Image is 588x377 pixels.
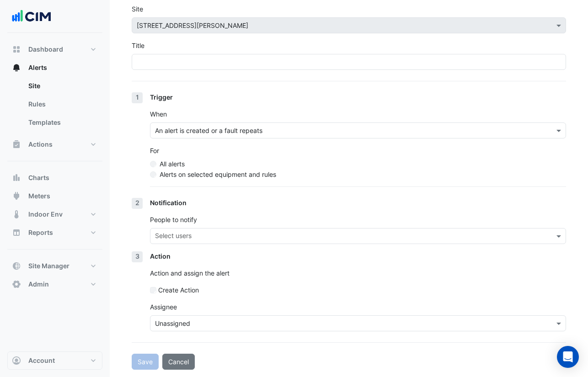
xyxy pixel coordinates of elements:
[21,113,102,132] a: Templates
[154,231,192,243] div: Select users
[150,302,177,312] label: Assignee
[11,7,52,26] img: Company Logo
[12,173,21,182] app-icon: Charts
[12,63,21,72] app-icon: Alerts
[28,63,47,72] span: Alerts
[150,198,566,207] div: Notification
[12,140,21,149] app-icon: Actions
[21,77,102,95] a: Site
[150,215,197,224] label: People to notify
[7,351,102,370] button: Account
[132,251,143,262] div: 3
[150,268,566,278] p: Action and assign the alert
[12,210,21,219] app-icon: Indoor Env
[28,140,53,149] span: Actions
[12,280,21,289] app-icon: Admin
[160,170,276,179] label: Alerts on selected equipment and rules
[132,4,143,14] label: Site
[150,146,159,155] label: For
[12,228,21,237] app-icon: Reports
[132,92,143,103] div: 1
[150,109,167,119] label: When
[158,285,199,295] label: Create Action
[7,77,102,135] div: Alerts
[7,135,102,154] button: Actions
[7,275,102,293] button: Admin
[12,261,21,271] app-icon: Site Manager
[28,228,53,237] span: Reports
[150,92,566,102] div: Trigger
[28,173,49,182] span: Charts
[12,191,21,201] app-icon: Meters
[160,159,185,169] label: All alerts
[21,95,102,113] a: Rules
[7,205,102,223] button: Indoor Env
[7,169,102,187] button: Charts
[7,223,102,242] button: Reports
[132,198,143,209] div: 2
[28,261,69,271] span: Site Manager
[7,58,102,77] button: Alerts
[150,251,566,261] div: Action
[28,45,63,54] span: Dashboard
[557,346,579,368] div: Open Intercom Messenger
[28,191,50,201] span: Meters
[7,40,102,58] button: Dashboard
[28,210,63,219] span: Indoor Env
[12,45,21,54] app-icon: Dashboard
[162,354,195,370] button: Cancel
[7,257,102,275] button: Site Manager
[7,187,102,205] button: Meters
[28,280,49,289] span: Admin
[28,356,55,365] span: Account
[132,41,144,50] label: Title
